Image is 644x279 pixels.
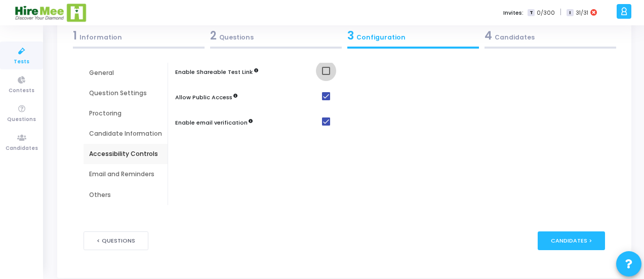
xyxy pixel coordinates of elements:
[538,231,605,250] div: Candidates >
[485,27,616,44] div: Candidates
[73,27,205,44] div: Information
[89,190,162,200] div: Others
[537,9,555,17] span: 0/300
[84,231,148,250] button: < Questions
[89,68,162,77] div: General
[89,149,162,158] div: Accessibility Controls
[89,129,162,138] div: Candidate Information
[14,58,29,66] span: Tests
[347,28,354,44] span: 3
[576,9,588,17] span: 31/31
[560,7,561,18] span: |
[89,109,162,118] div: Proctoring
[7,115,36,124] span: Questions
[73,28,77,44] span: 1
[89,89,162,98] div: Question Settings
[14,3,88,23] img: logo
[175,118,253,127] label: Enable email verification
[485,28,492,44] span: 4
[9,87,34,95] span: Contests
[567,9,573,17] span: I
[481,24,619,52] a: 4Candidates
[207,24,344,52] a: 2Questions
[210,28,217,44] span: 2
[70,24,207,52] a: 1Information
[175,93,237,102] label: Allow Public Access
[89,170,162,179] div: Email and Reminders
[347,27,479,44] div: Configuration
[6,144,38,153] span: Candidates
[344,24,481,52] a: 3Configuration
[210,27,342,44] div: Questions
[503,9,524,17] label: Invites:
[528,9,534,17] span: T
[175,68,253,76] label: Enable Shareable Test Link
